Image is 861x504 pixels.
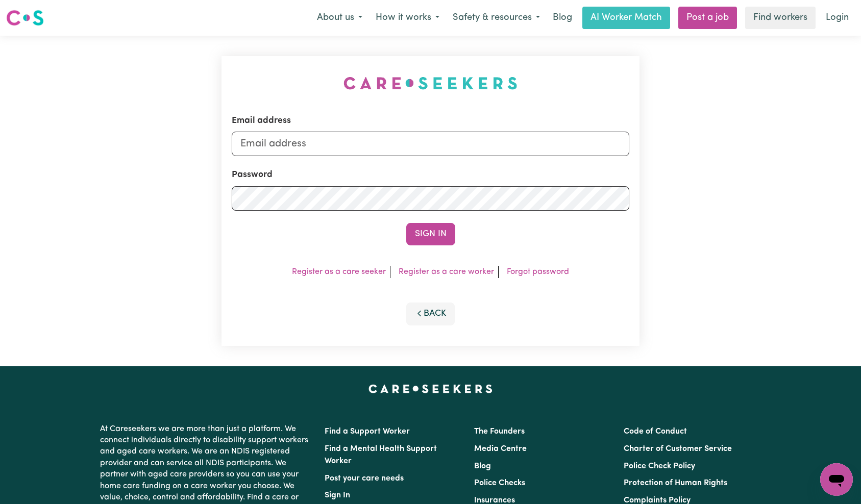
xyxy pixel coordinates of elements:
label: Password [232,168,273,182]
a: Police Checks [474,479,525,487]
button: How it works [369,7,446,29]
a: Register as a care worker [399,268,494,276]
button: About us [310,7,369,29]
a: AI Worker Match [582,7,670,29]
a: Police Check Policy [624,462,695,470]
a: Blog [547,7,578,29]
a: Protection of Human Rights [624,479,727,487]
a: Find workers [745,7,816,29]
iframe: Button to launch messaging window [820,463,853,496]
a: Post a job [678,7,737,29]
button: Sign In [406,223,455,245]
a: Sign In [325,491,350,499]
a: Code of Conduct [624,427,687,436]
label: Email address [232,114,291,128]
img: Careseekers logo [6,9,44,27]
a: Media Centre [474,445,527,453]
a: The Founders [474,427,525,436]
input: Email address [232,132,630,156]
a: Post your care needs [325,474,404,483]
button: Safety & resources [446,7,547,29]
a: Register as a care seeker [292,268,386,276]
a: Login [820,7,855,29]
a: Careseekers home page [368,385,493,393]
a: Find a Support Worker [325,427,410,436]
button: Back [406,303,455,325]
a: Charter of Customer Service [624,445,732,453]
a: Blog [474,462,491,470]
a: Careseekers logo [6,6,44,30]
a: Find a Mental Health Support Worker [325,445,437,465]
a: Forgot password [507,268,569,276]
